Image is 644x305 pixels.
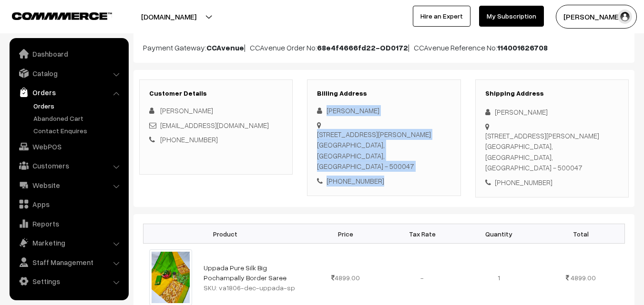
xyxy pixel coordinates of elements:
a: Contact Enquires [31,126,125,136]
a: Staff Management [12,254,125,271]
b: CCAvenue [206,43,244,52]
div: SKU: va1806-dec-uppada-sp [204,283,302,293]
a: Orders [12,84,125,101]
a: Customers [12,157,125,174]
a: Dashboard [12,45,125,62]
button: [PERSON_NAME] [556,5,637,29]
div: [PERSON_NAME] [485,107,619,118]
h3: Billing Address [317,89,450,98]
a: Reports [12,215,125,232]
th: Tax Rate [384,224,460,244]
th: Product [143,224,307,244]
a: My Subscription [479,6,544,27]
a: Apps [12,196,125,213]
p: Payment Gateway: | CCAvenue Order No: | CCAvenue Reference No: [143,42,625,53]
a: Settings [12,273,125,290]
a: [PHONE_NUMBER] [160,135,218,144]
th: Total [537,224,625,244]
a: [EMAIL_ADDRESS][DOMAIN_NAME] [160,121,269,129]
b: 68e4f4666fd22-OD0172 [317,43,408,52]
div: [STREET_ADDRESS][PERSON_NAME] [GEOGRAPHIC_DATA], [GEOGRAPHIC_DATA], [GEOGRAPHIC_DATA] - 500047 [485,130,619,173]
b: 114001626708 [497,43,548,52]
button: [DOMAIN_NAME] [108,5,230,29]
h3: Shipping Address [485,89,619,98]
a: Website [12,177,125,194]
span: 1 [498,274,500,282]
a: Uppada Pure Silk Big Pochampally Border Saree [204,264,286,282]
a: Hire an Expert [413,6,470,27]
div: [PHONE_NUMBER] [317,176,450,187]
a: Marketing [12,234,125,251]
a: Abandoned Cart [31,113,125,123]
img: COMMMERCE [12,12,112,20]
a: Orders [31,101,125,111]
a: Catalog [12,65,125,82]
th: Price [307,224,384,244]
div: [STREET_ADDRESS][PERSON_NAME] [GEOGRAPHIC_DATA], [GEOGRAPHIC_DATA], [GEOGRAPHIC_DATA] - 500047 [317,129,450,172]
th: Quantity [460,224,537,244]
a: COMMMERCE [12,10,95,21]
span: [PERSON_NAME] [160,106,213,115]
img: user [618,10,632,24]
span: 4899.00 [571,274,596,282]
a: WebPOS [12,138,125,155]
div: [PHONE_NUMBER] [485,177,619,188]
h3: Customer Details [149,89,283,98]
span: 4899.00 [331,274,360,282]
div: [PERSON_NAME] [317,105,450,116]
